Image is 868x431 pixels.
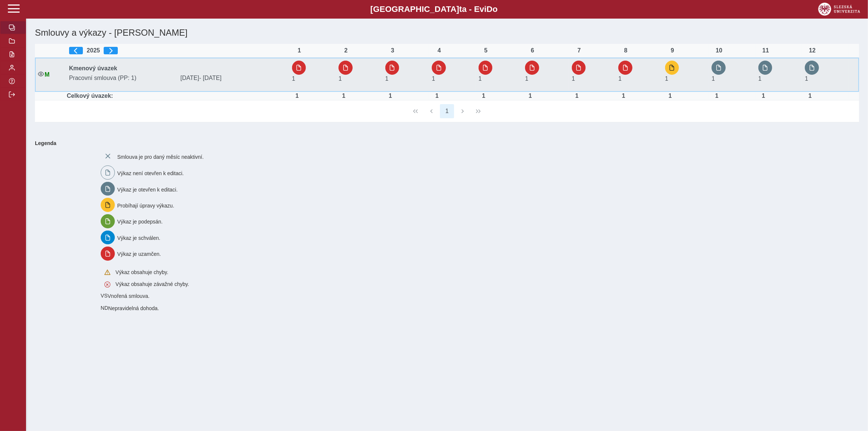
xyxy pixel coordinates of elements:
[618,47,633,54] div: 8
[292,75,295,82] span: Úvazek : 8 h / den. 40 h / týden.
[479,47,493,54] div: 5
[116,281,189,287] span: Výkaz obsahuje závažné chyby.
[432,47,447,54] div: 4
[117,251,161,257] span: Výkaz je uzamčen.
[385,75,389,82] span: Úvazek : 8 h / den. 40 h / týden.
[101,293,108,299] span: Smlouva vnořená do kmene
[117,154,204,160] span: Smlouva je pro daný měsíc neaktivní.
[805,75,808,82] span: Úvazek : 8 h / den. 40 h / týden.
[66,75,178,81] span: Pracovní smlouva (PP: 1)
[38,71,44,77] i: Smlouva je aktivní
[32,137,856,149] b: Legenda
[432,75,435,82] span: Úvazek : 8 h / den. 40 h / týden.
[199,75,221,81] span: - [DATE]
[69,65,117,71] b: Kmenový úvazek
[805,47,820,54] div: 12
[117,203,174,209] span: Probíhají úpravy výkazu.
[618,75,622,82] span: Úvazek : 8 h / den. 40 h / týden.
[803,93,817,99] div: Úvazek : 8 h / den. 40 h / týden.
[108,293,150,299] span: Vnořená smlouva.
[101,305,108,311] span: Smlouva vnořená do kmene
[493,4,498,14] span: o
[290,93,305,99] div: Úvazek : 8 h / den. 40 h / týden.
[32,25,724,41] h1: Smlouvy a výkazy - [PERSON_NAME]
[479,75,482,82] span: Úvazek : 8 h / den. 40 h / týden.
[385,47,400,54] div: 3
[292,47,307,54] div: 1
[178,75,289,81] span: [DATE]
[665,75,668,82] span: Úvazek : 8 h / den. 40 h / týden.
[616,93,631,99] div: Úvazek : 8 h / den. 40 h / týden.
[336,93,351,99] div: Úvazek : 8 h / den. 40 h / týden.
[818,3,860,16] img: logo_web_su.png
[339,47,353,54] div: 2
[525,47,540,54] div: 6
[117,219,163,225] span: Výkaz je podepsán.
[117,235,161,241] span: Výkaz je schválen.
[756,93,771,99] div: Úvazek : 8 h / den. 40 h / týden.
[709,93,724,99] div: Úvazek : 8 h / den. 40 h / týden.
[572,75,575,82] span: Úvazek : 8 h / den. 40 h / týden.
[758,47,773,54] div: 11
[66,92,289,100] td: Celkový úvazek:
[339,75,342,82] span: Úvazek : 8 h / den. 40 h / týden.
[117,186,178,192] span: Výkaz je otevřen k editaci.
[440,104,454,118] button: 1
[523,93,538,99] div: Úvazek : 8 h / den. 40 h / týden.
[69,47,286,54] div: 2025
[45,71,49,78] span: Údaje souhlasí s údaji v Magionu
[117,170,184,176] span: Výkaz není otevřen k editaci.
[712,75,715,82] span: Úvazek : 8 h / den. 40 h / týden.
[665,47,680,54] div: 9
[383,93,398,99] div: Úvazek : 8 h / den. 40 h / týden.
[430,93,444,99] div: Úvazek : 8 h / den. 40 h / týden.
[712,47,726,54] div: 10
[572,47,587,54] div: 7
[486,4,492,14] span: D
[476,93,491,99] div: Úvazek : 8 h / den. 40 h / týden.
[22,4,846,14] b: [GEOGRAPHIC_DATA] a - Evi
[525,75,528,82] span: Úvazek : 8 h / den. 40 h / týden.
[758,75,762,82] span: Úvazek : 8 h / den. 40 h / týden.
[663,93,678,99] div: Úvazek : 8 h / den. 40 h / týden.
[459,4,462,14] span: t
[116,269,168,275] span: Výkaz obsahuje chyby.
[570,93,584,99] div: Úvazek : 8 h / den. 40 h / týden.
[108,305,159,311] span: Nepravidelná dohoda.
